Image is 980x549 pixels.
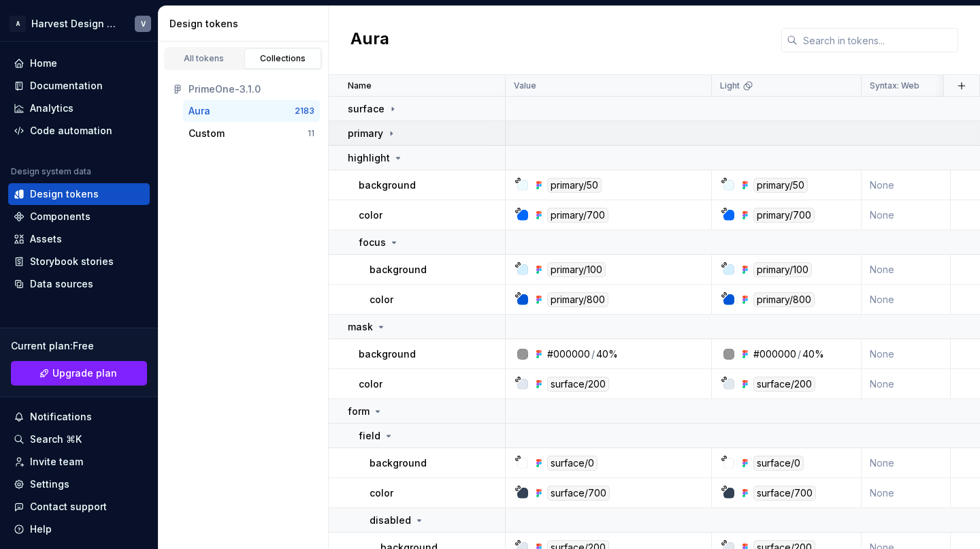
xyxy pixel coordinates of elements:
[30,477,69,491] div: Settings
[8,206,150,228] a: Components
[547,262,606,277] div: primary/100
[798,28,958,52] input: Search in tokens...
[547,347,590,361] div: #000000
[348,151,390,165] p: highlight
[8,473,150,495] a: Settings
[31,17,118,31] div: Harvest Design System
[348,80,372,91] p: Name
[30,187,99,201] div: Design tokens
[753,377,815,392] div: surface/200
[870,80,919,91] p: Syntax: Web
[359,429,380,443] p: field
[862,255,951,285] td: None
[295,106,314,116] div: 2183
[348,102,385,116] p: surface
[10,16,26,32] div: A
[8,52,150,74] a: Home
[30,57,57,70] div: Home
[30,124,112,138] div: Code automation
[189,82,314,96] div: PrimeOne-3.1.0
[359,178,416,192] p: background
[350,28,389,52] h2: Aura
[862,339,951,369] td: None
[169,17,323,31] div: Design tokens
[720,80,740,91] p: Light
[183,123,320,144] button: Custom11
[591,347,595,361] div: /
[798,347,801,361] div: /
[30,232,62,246] div: Assets
[30,255,114,268] div: Storybook stories
[370,456,427,470] p: background
[8,120,150,142] a: Code automation
[753,178,808,193] div: primary/50
[753,456,804,471] div: surface/0
[359,347,416,361] p: background
[547,486,610,501] div: surface/700
[753,262,812,277] div: primary/100
[348,127,383,140] p: primary
[862,369,951,399] td: None
[753,208,815,223] div: primary/700
[862,478,951,508] td: None
[11,339,147,353] div: Current plan : Free
[348,405,370,418] p: form
[8,273,150,295] a: Data sources
[862,448,951,478] td: None
[52,366,117,380] span: Upgrade plan
[802,347,824,361] div: 40%
[189,127,225,140] div: Custom
[11,361,147,386] button: Upgrade plan
[370,293,393,307] p: color
[8,75,150,97] a: Documentation
[308,128,314,139] div: 11
[11,166,91,177] div: Design system data
[753,292,815,307] div: primary/800
[30,277,93,291] div: Data sources
[3,9,155,38] button: AHarvest Design SystemV
[249,53,317,64] div: Collections
[596,347,618,361] div: 40%
[30,455,83,469] div: Invite team
[514,80,536,91] p: Value
[753,347,796,361] div: #000000
[370,263,427,277] p: background
[170,53,238,64] div: All tokens
[547,377,609,392] div: surface/200
[30,410,92,424] div: Notifications
[547,208,608,223] div: primary/700
[862,170,951,200] td: None
[141,18,146,29] div: V
[30,101,73,115] div: Analytics
[8,251,150,272] a: Storybook stories
[547,292,608,307] div: primary/800
[8,228,150,250] a: Assets
[370,486,393,500] p: color
[862,200,951,230] td: None
[753,486,816,501] div: surface/700
[547,178,602,193] div: primary/50
[189,104,210,118] div: Aura
[348,320,373,334] p: mask
[359,236,386,249] p: focus
[359,377,382,391] p: color
[30,500,107,514] div: Contact support
[8,97,150,119] a: Analytics
[30,210,91,223] div: Components
[359,208,382,222] p: color
[8,406,150,428] button: Notifications
[8,451,150,473] a: Invite team
[8,183,150,205] a: Design tokens
[547,456,598,471] div: surface/0
[862,285,951,315] td: None
[183,100,320,122] button: Aura2183
[8,518,150,540] button: Help
[370,514,411,527] p: disabled
[30,79,103,93] div: Documentation
[30,522,52,536] div: Help
[30,433,82,446] div: Search ⌘K
[8,496,150,518] button: Contact support
[8,428,150,450] button: Search ⌘K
